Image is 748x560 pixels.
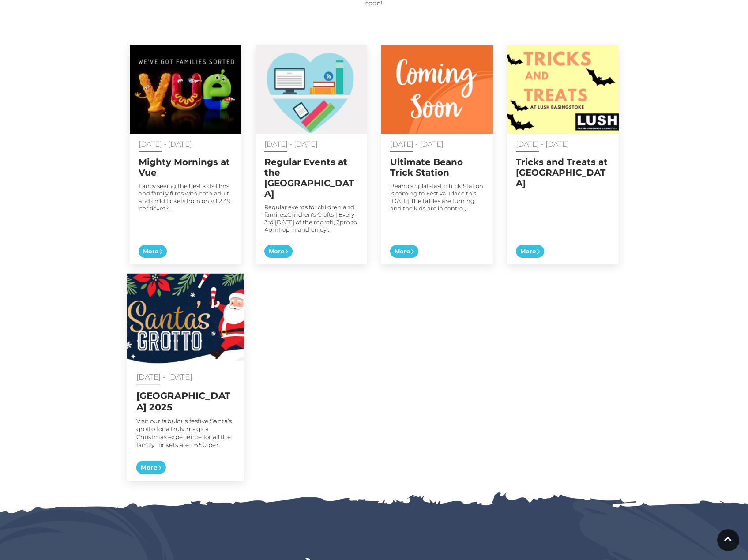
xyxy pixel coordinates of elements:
[516,140,610,148] p: [DATE] - [DATE]
[139,245,167,258] span: More
[381,45,493,264] a: [DATE] - [DATE] Ultimate Beano Trick Station Beano’s Splat-tastic Trick Station is coming to Fest...
[136,417,235,448] p: Visit our fabulous festive Santa’s grotto for a truly magical Christmas experience for all the fa...
[264,140,358,148] p: [DATE] - [DATE]
[130,45,241,264] a: [DATE] - [DATE] Mighty Mornings at Vue Fancy seeing the best kids films and family films with bot...
[136,390,235,412] h2: [GEOGRAPHIC_DATA] 2025
[390,245,418,258] span: More
[136,460,165,474] span: More
[390,182,484,212] p: Beano’s Splat-tastic Trick Station is coming to Festival Place this [DATE]!The tables are turning...
[264,245,293,258] span: More
[516,245,544,258] span: More
[390,157,484,178] h2: Ultimate Beano Trick Station
[516,157,610,188] h2: Tricks and Treats at [GEOGRAPHIC_DATA]
[381,45,493,134] img: Trick or Treat Takeover | Festival Place | Basingstoke | Hampshire
[136,373,235,381] p: [DATE] - [DATE]
[390,140,484,148] p: [DATE] - [DATE]
[256,45,367,264] a: [DATE] - [DATE] Regular Events at the [GEOGRAPHIC_DATA] Regular events for children and families:...
[127,274,244,366] img: Santa's Grotto, Basingstoke, Hampshire
[264,203,358,233] p: Regular events for children and families:Children's Crafts | Every 3rd [DATE] of the month, 2pm t...
[139,140,233,148] p: [DATE] - [DATE]
[127,274,244,481] a: [DATE] - [DATE] [GEOGRAPHIC_DATA] 2025 Visit our fabulous festive Santa’s grotto for a truly magi...
[507,45,619,264] a: [DATE] - [DATE] Tricks and Treats at [GEOGRAPHIC_DATA] More
[139,182,233,212] p: Fancy seeing the best kids films and family films with both adult and child tickets from only £2....
[139,157,233,178] h2: Mighty Mornings at Vue
[264,157,358,199] h2: Regular Events at the [GEOGRAPHIC_DATA]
